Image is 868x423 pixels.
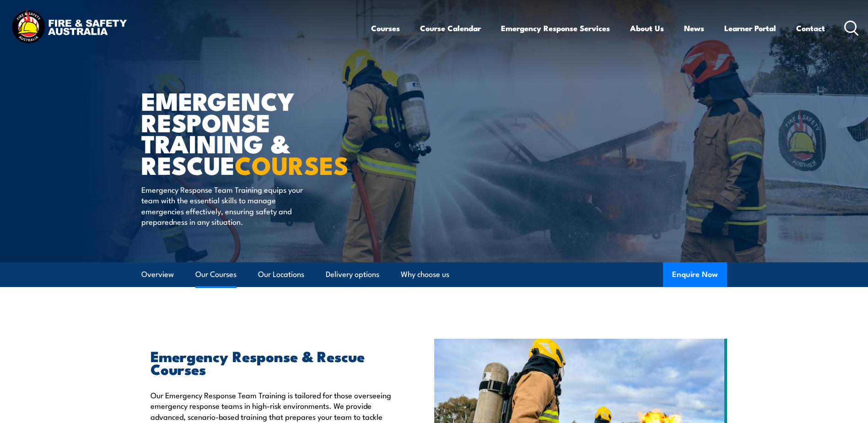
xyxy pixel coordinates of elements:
[401,262,449,287] a: Why choose us
[326,262,379,287] a: Delivery options
[663,262,727,287] button: Enquire Now
[141,90,367,175] h1: Emergency Response Training & Rescue
[724,16,776,40] a: Learner Portal
[630,16,664,40] a: About Us
[195,262,237,287] a: Our Courses
[420,16,481,40] a: Course Calendar
[258,262,304,287] a: Our Locations
[141,262,174,287] a: Overview
[151,349,392,375] h2: Emergency Response & Rescue Courses
[796,16,825,40] a: Contact
[501,16,610,40] a: Emergency Response Services
[684,16,704,40] a: News
[235,145,349,183] strong: COURSES
[371,16,400,40] a: Courses
[141,184,308,227] p: Emergency Response Team Training equips your team with the essential skills to manage emergencies...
